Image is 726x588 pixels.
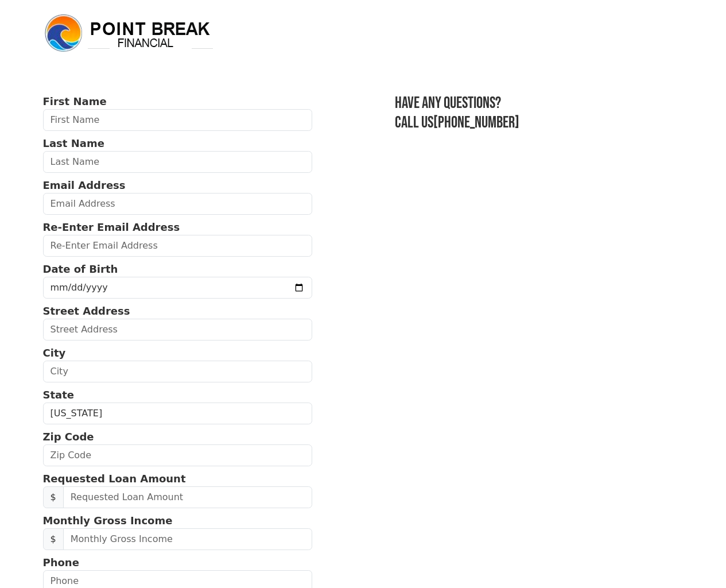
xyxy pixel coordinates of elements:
strong: Phone [43,556,79,568]
input: Email Address [43,193,313,215]
img: logo.png [43,13,215,54]
strong: Zip Code [43,431,94,443]
strong: Requested Loan Amount [43,473,186,485]
h3: Have any questions? [395,94,683,113]
strong: Date of Birth [43,263,118,275]
strong: Email Address [43,179,126,191]
input: Requested Loan Amount [63,486,312,508]
input: First Name [43,109,313,131]
input: Zip Code [43,444,313,466]
input: Monthly Gross Income [63,528,312,550]
strong: First Name [43,95,107,107]
input: City [43,361,313,382]
span: $ [43,486,64,508]
a: [PHONE_NUMBER] [433,113,519,132]
h3: Call us [395,113,683,133]
strong: Last Name [43,137,104,149]
strong: City [43,347,66,359]
strong: Street Address [43,305,130,317]
p: Monthly Gross Income [43,513,313,528]
input: Re-Enter Email Address [43,235,313,257]
input: Street Address [43,319,313,341]
input: Last Name [43,151,313,173]
span: $ [43,528,64,550]
strong: State [43,389,75,401]
strong: Re-Enter Email Address [43,221,180,233]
